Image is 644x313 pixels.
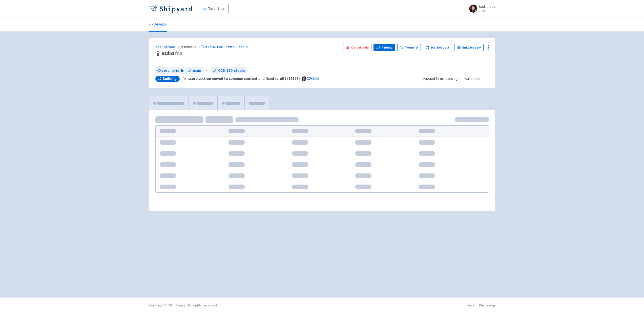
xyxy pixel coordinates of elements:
span: resume-io [162,68,179,74]
button: Rebuild [373,44,395,51]
a: TalentInc [198,4,229,13]
a: CCB-750-stable [211,67,247,74]
span: Building [163,76,177,81]
a: Shipyard [175,303,189,307]
a: Terminal [397,44,421,51]
small: User [479,9,495,13]
span: ← [205,68,209,74]
a: Develop [149,17,167,32]
span: resume-io [180,44,201,49]
a: 3233d0f [307,76,320,81]
a: #17548 feat: new builder UI [201,44,249,49]
span: Build [161,51,183,56]
a: Docs [467,303,474,307]
span: -:-- [481,76,486,82]
a: kadirmaev User [466,5,495,13]
span: Queued [422,76,460,81]
strong: fix: score section moved to common content and fixed scroll (#17573) [182,76,300,81]
a: Changelog [479,303,495,307]
a: Build History [454,44,484,51]
a: main [186,67,203,74]
img: Shipyard logo [149,5,192,13]
div: Copyright © 2025 All rights reserved. [149,303,218,308]
span: CCB-750-stable [218,68,245,74]
span: kadirmaev [479,4,495,9]
span: # 4 [174,50,183,57]
a: Pull Request [423,44,452,51]
div: · [422,76,489,82]
a: Applications [155,44,180,49]
span: Build time [464,76,480,82]
time: 17 minutes ago [436,76,460,81]
span: main [193,68,201,74]
button: Cancel build [343,44,372,51]
a: resume-io [155,67,185,74]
